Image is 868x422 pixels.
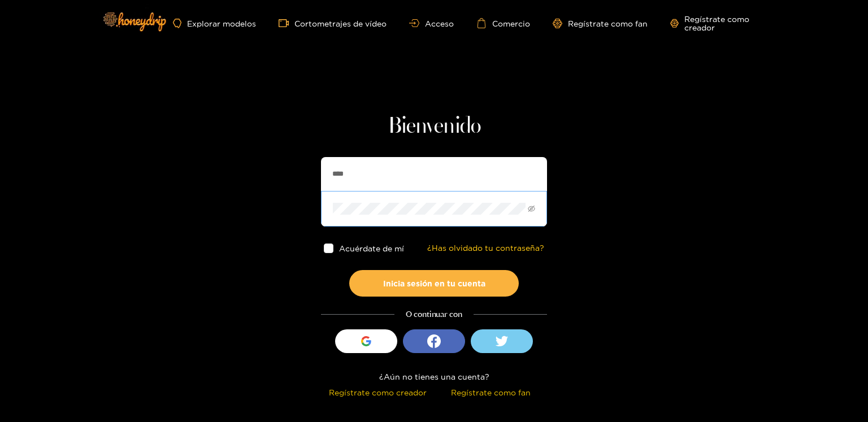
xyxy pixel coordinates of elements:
a: Cortometrajes de vídeo [279,18,387,28]
font: ¿Aún no tienes una cuenta? [379,372,489,381]
font: Comercio [492,19,530,28]
button: Inicia sesión en tu cuenta [349,270,519,297]
a: Comercio [476,18,530,28]
a: Acceso [409,19,454,28]
font: O continuar con [406,309,462,319]
font: Bienvenido [388,115,481,138]
font: Regístrate como creador [329,388,427,397]
font: Explorar modelos [187,19,256,28]
a: Explorar modelos [173,19,256,28]
a: Regístrate como fan [553,19,648,28]
font: Regístrate como fan [568,19,648,28]
font: Regístrate como fan [451,388,531,397]
font: ¿Has olvidado tu contraseña? [427,243,544,252]
font: Inicia sesión en tu cuenta [383,279,485,288]
span: invisible para los ojos [528,205,535,212]
font: Acceso [425,19,454,28]
a: Regístrate como creador [670,15,773,32]
font: Cortometrajes de vídeo [294,19,387,28]
font: Regístrate como creador [684,15,749,32]
span: cámara de vídeo [279,18,294,28]
font: Acuérdate de mí [339,244,404,253]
